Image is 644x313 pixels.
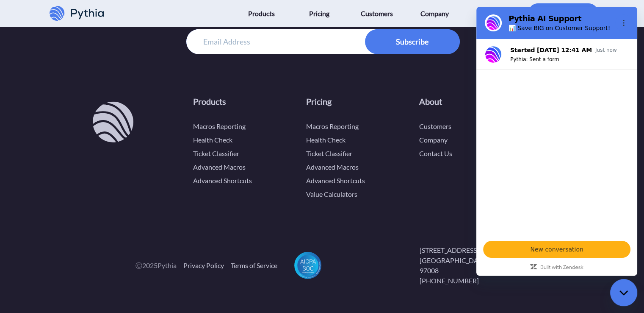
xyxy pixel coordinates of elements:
[248,7,275,20] span: Products
[419,149,452,157] a: Contact Us
[419,96,442,106] a: About
[306,163,359,171] a: Advanced Macros
[193,136,232,144] a: Health Check
[294,252,321,279] a: Pythia is SOC 2 compliant and continuously monitors its security
[309,7,329,20] span: Pricing
[306,96,332,106] a: Pricing
[306,122,359,130] a: Macros Reporting
[420,255,534,276] p: [GEOGRAPHIC_DATA], [US_STATE] 97008
[193,122,246,130] a: Macros Reporting
[135,260,177,271] span: Ⓒ 2025 Pythia
[193,149,239,157] a: Ticket Classifier
[93,102,131,143] a: Pythia
[306,176,365,184] a: Advanced Shortcuts
[420,7,449,20] span: Company
[186,29,458,54] input: Email Address
[231,260,277,271] a: Terms of Service
[610,279,637,306] iframe: Button to launch messaging window, conversation in progress
[476,7,637,276] iframe: Messaging window
[306,190,357,198] a: Value Calculators
[306,136,345,144] a: Health Check
[193,96,226,106] a: Products
[193,176,252,184] a: Advanced Shortcuts
[361,7,393,20] span: Customers
[420,276,534,286] a: [PHONE_NUMBER]
[306,149,352,157] a: Ticket Classifier
[420,245,534,255] p: [STREET_ADDRESS]
[419,136,448,144] a: Company
[183,260,224,271] a: Privacy Policy
[193,163,246,171] a: Advanced Macros
[419,122,451,130] a: Customers
[477,7,507,20] span: Resources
